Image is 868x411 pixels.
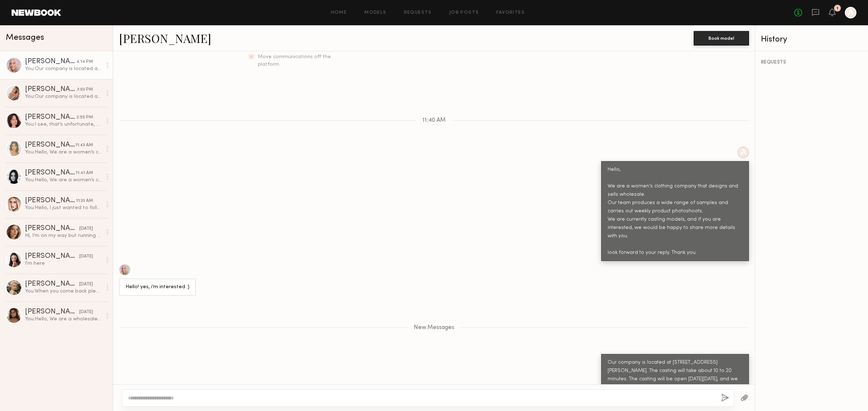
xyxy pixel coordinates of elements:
[79,225,93,232] div: [DATE]
[25,308,79,316] div: [PERSON_NAME]
[76,114,93,121] div: 2:55 PM
[496,10,525,15] a: Favorites
[25,65,102,72] div: You: Our company is located at [STREET_ADDRESS][PERSON_NAME]. The casting will take about 10 to 2...
[25,281,79,288] div: [PERSON_NAME]
[77,86,93,93] div: 3:03 PM
[25,149,102,156] div: You: Hello, We are a women’s clothing company that designs and sells wholesale. Our team produces...
[694,35,749,41] a: Book model
[761,60,862,65] div: REQUESTS
[6,34,44,42] span: Messages
[79,281,93,288] div: [DATE]
[25,121,102,128] div: You: I see, that’s unfortunate, but I look forward to the opportunity to work together if it aris...
[75,142,93,149] div: 11:43 AM
[25,253,79,260] div: [PERSON_NAME]
[694,31,749,46] button: Book model
[25,197,76,204] div: [PERSON_NAME]
[76,170,93,177] div: 11:41 AM
[25,114,76,121] div: [PERSON_NAME]
[125,283,190,291] div: Hello! yes, i’m interested :)
[25,169,76,177] div: [PERSON_NAME]
[25,86,77,93] div: [PERSON_NAME]
[76,59,93,65] div: 4:14 PM
[258,55,331,67] span: Move communications off the platform.
[119,30,211,46] a: [PERSON_NAME]
[25,225,79,232] div: [PERSON_NAME]
[404,10,432,15] a: Requests
[25,316,102,323] div: You: Hello, We are a wholesale company that designs and sells women’s apparel. We are currently l...
[79,253,93,260] div: [DATE]
[449,10,479,15] a: Job Posts
[422,117,446,124] span: 11:40 AM
[25,93,102,100] div: You: Our company is located at [STREET_ADDRESS][PERSON_NAME]. The casting will take about 10 to 2...
[25,232,102,239] div: Hi, I’m on my way but running 10 minutes late So sorry
[608,359,743,400] div: Our company is located at [STREET_ADDRESS][PERSON_NAME]. The casting will take about 10 to 20 min...
[25,177,102,183] div: You: Hello, We are a women’s clothing company that designs and sells wholesale. Our team produces...
[608,166,743,257] div: Hello, We are a women’s clothing company that designs and sells wholesale. Our team produces a wi...
[25,142,75,149] div: [PERSON_NAME]
[79,309,93,316] div: [DATE]
[331,10,347,15] a: Home
[837,7,838,10] div: 1
[364,10,386,15] a: Models
[76,198,93,204] div: 11:33 AM
[25,58,76,65] div: [PERSON_NAME]
[25,288,102,295] div: You: When you come back please send us a message to us after that let's make a schedule for casti...
[845,7,856,18] a: A
[25,204,102,211] div: You: Hello, I just wanted to follow up to see if you had a chance to read my message. If so, I wo...
[414,325,454,331] span: New Messages
[761,35,862,44] div: History
[25,260,102,267] div: I'm here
